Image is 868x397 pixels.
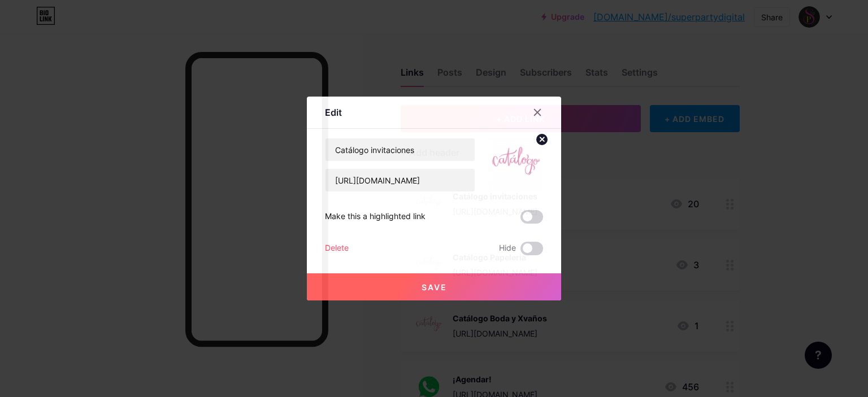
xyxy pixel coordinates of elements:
div: Delete [325,242,349,255]
input: Title [325,138,475,161]
img: link_thumbnail [489,138,543,192]
div: Edit [325,106,342,119]
span: Save [422,282,447,292]
button: Save [307,273,561,300]
input: URL [325,169,475,191]
div: Make this a highlighted link [325,210,426,224]
span: Hide [499,242,516,255]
